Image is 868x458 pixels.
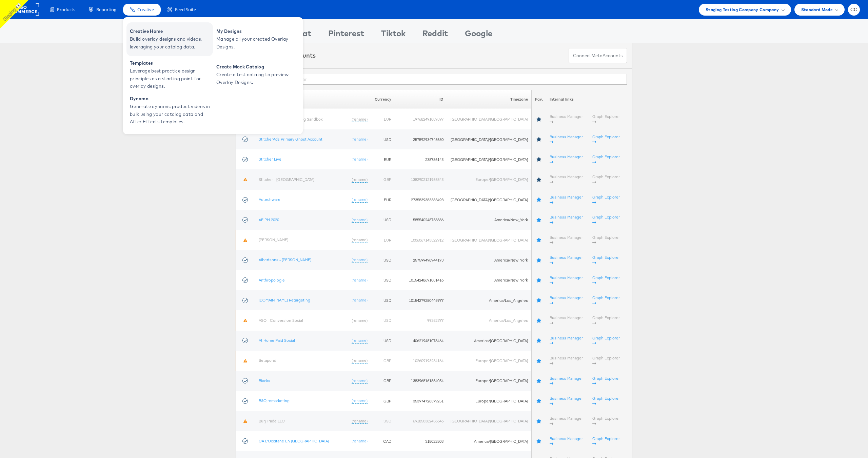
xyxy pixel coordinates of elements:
td: 10154248691081416 [395,270,447,290]
td: EUR [371,109,395,129]
td: EUR [371,190,395,210]
a: (rename) [352,398,368,404]
a: (rename) [352,117,368,122]
a: Business Manager [550,436,583,446]
a: ASO - Conversion Social [259,318,303,323]
a: Burj Trade LLC [259,418,285,423]
td: Europe/[GEOGRAPHIC_DATA] [447,351,532,371]
a: Business Manager [550,114,583,124]
a: Graph Explorer [592,416,620,426]
td: USD [371,290,395,310]
a: Graph Explorer [592,194,620,205]
td: America/New_York [447,210,532,230]
a: Business Manager [550,235,583,245]
td: Europe/[GEOGRAPHIC_DATA] [447,169,532,189]
a: Business Manager [550,214,583,225]
td: 585540248758886 [395,210,447,230]
td: GBP [371,351,395,371]
a: Anthropologie [259,277,285,283]
a: Blacks [259,378,270,383]
a: Business Manager [550,376,583,386]
a: (rename) [352,378,368,384]
a: Stitcher Live [259,157,281,162]
a: Stitcher - [GEOGRAPHIC_DATA] [259,177,314,182]
a: (rename) [352,197,368,203]
a: Albertsons - [PERSON_NAME] [259,257,311,262]
span: CC [850,7,857,12]
td: 353974728379251 [395,391,447,411]
td: America/New_York [447,250,532,270]
td: 691850382436646 [395,411,447,431]
th: ID [395,90,447,109]
td: 10154279280445977 [395,290,447,310]
div: Reddit [422,27,448,43]
span: Products [57,6,75,13]
span: meta [591,53,603,59]
div: Pinterest [328,27,364,43]
td: America/[GEOGRAPHIC_DATA] [447,431,532,451]
td: CAD [371,431,395,451]
td: 2735839383383493 [395,190,447,210]
a: Adtechware [259,197,280,202]
td: America/New_York [447,270,532,290]
a: Business Manager [550,396,583,406]
td: 1383968161864054 [395,371,447,391]
a: Business Manager [550,295,583,306]
td: 318022803 [395,431,447,451]
td: 406219481078464 [395,331,447,351]
td: USD [371,210,395,230]
td: America/Los_Angeles [447,310,532,330]
a: Business Manager [550,174,583,185]
a: Business Manager [550,154,583,165]
span: Creative Home [130,27,211,35]
input: Filter [286,74,627,85]
a: Dynamo Generate dynamic product videos in bulk using your catalog data and After Effects templates. [126,93,213,127]
td: 257592934745630 [395,129,447,149]
a: (rename) [352,177,368,183]
div: Google [465,27,492,43]
span: Dynamo [130,95,211,103]
td: USD [371,411,395,431]
td: [GEOGRAPHIC_DATA]/[GEOGRAPHIC_DATA] [447,109,532,129]
a: (rename) [352,217,368,223]
td: 99352377 [395,310,447,330]
a: (rename) [352,338,368,343]
td: USD [371,310,395,330]
a: [PERSON_NAME] [259,237,288,242]
a: Graph Explorer [592,376,620,386]
td: USD [371,270,395,290]
td: GBP [371,391,395,411]
div: Tiktok [381,27,406,43]
span: Build overlay designs and videos, leveraging your catalog data. [130,35,211,51]
td: 1382902121955843 [395,169,447,189]
a: (rename) [352,277,368,283]
span: Create Mock Catalog [216,63,298,71]
a: (rename) [352,297,368,303]
td: USD [371,129,395,149]
a: Graph Explorer [592,275,620,286]
a: Graph Explorer [592,315,620,326]
a: Business Manager [550,416,583,426]
span: Create a test catalog to preview Overlay Designs. [216,71,298,86]
a: Business Manager [550,275,583,286]
a: (rename) [352,257,368,263]
td: [GEOGRAPHIC_DATA]/[GEOGRAPHIC_DATA] [447,230,532,250]
a: Graph Explorer [592,134,620,145]
a: Business Manager [550,134,583,145]
button: ConnectmetaAccounts [569,48,627,63]
td: 257599498944173 [395,250,447,270]
span: My Designs [216,27,298,35]
a: (rename) [352,418,368,424]
a: AE PM 2020 [259,217,279,222]
a: (rename) [352,358,368,363]
span: Feed Suite [175,6,196,13]
a: [DOMAIN_NAME] Retargeting [259,297,310,303]
th: Currency [371,90,395,109]
td: [GEOGRAPHIC_DATA]/[GEOGRAPHIC_DATA] [447,190,532,210]
a: Betapond [259,358,276,363]
a: Graph Explorer [592,174,620,185]
th: Timezone [447,90,532,109]
a: (rename) [352,318,368,324]
td: [GEOGRAPHIC_DATA]/[GEOGRAPHIC_DATA] [447,149,532,169]
a: Creative Home Build overlay designs and videos, leveraging your catalog data. [126,22,213,56]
